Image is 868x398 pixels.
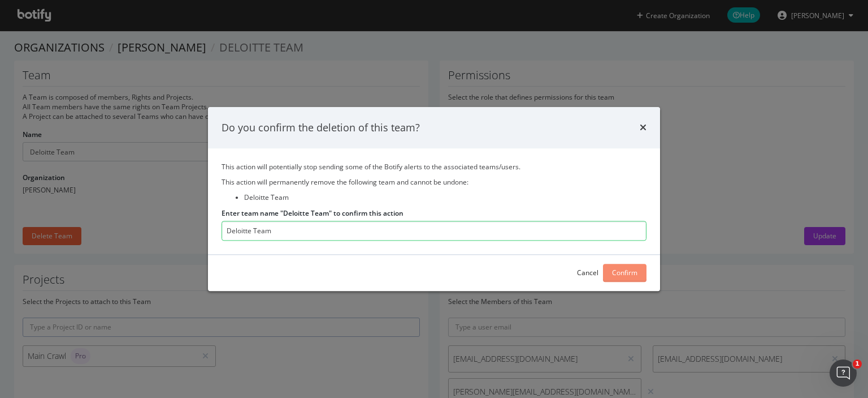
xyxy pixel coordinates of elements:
[222,178,646,187] p: This action will permanently remove the following team and cannot be undone:
[577,268,598,278] div: Cancel
[830,360,857,387] iframe: Intercom live chat
[208,107,660,291] div: modal
[222,121,420,135] div: Do you confirm the deletion of this team?
[603,264,646,282] button: Confirm
[577,264,598,282] button: Cancel
[612,268,637,278] div: Confirm
[640,121,646,135] div: times
[244,193,646,203] li: Deloitte Team
[222,162,646,172] p: This action will potentially stop sending some of the Botify alerts to the associated teams/users.
[222,208,403,218] label: Enter team name "Deloitte Team" to confirm this action
[853,360,862,369] span: 1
